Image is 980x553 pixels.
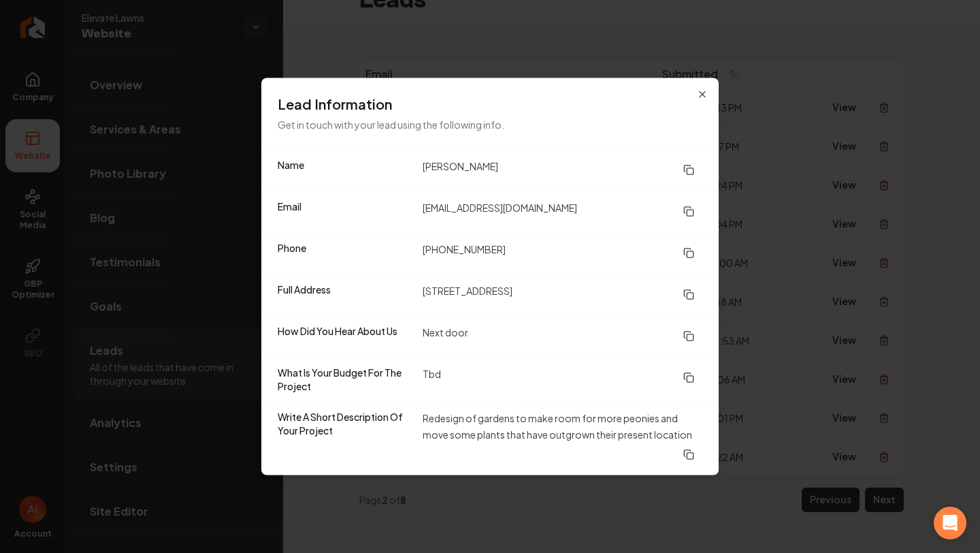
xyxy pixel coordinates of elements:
dd: [EMAIL_ADDRESS][DOMAIN_NAME] [423,200,702,224]
dd: [STREET_ADDRESS] [423,283,702,307]
dt: Full Address [278,283,412,307]
dd: [PERSON_NAME] [423,158,702,183]
h3: Lead Information [278,95,702,114]
dt: Write A Short Description Of Your Project [278,410,412,467]
dd: Tbd [423,366,702,393]
dd: Redesign of gardens to make room for more peonies and move some plants that have outgrown their p... [423,410,702,467]
dd: Next door [423,324,702,349]
dt: How Did You Hear About Us [278,324,412,349]
dd: [PHONE_NUMBER] [423,241,702,266]
p: Get in touch with your lead using the following info. [278,116,702,133]
dt: Email [278,200,412,224]
dt: Name [278,158,412,183]
dt: What Is Your Budget For The Project [278,366,412,393]
dt: Phone [278,241,412,266]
